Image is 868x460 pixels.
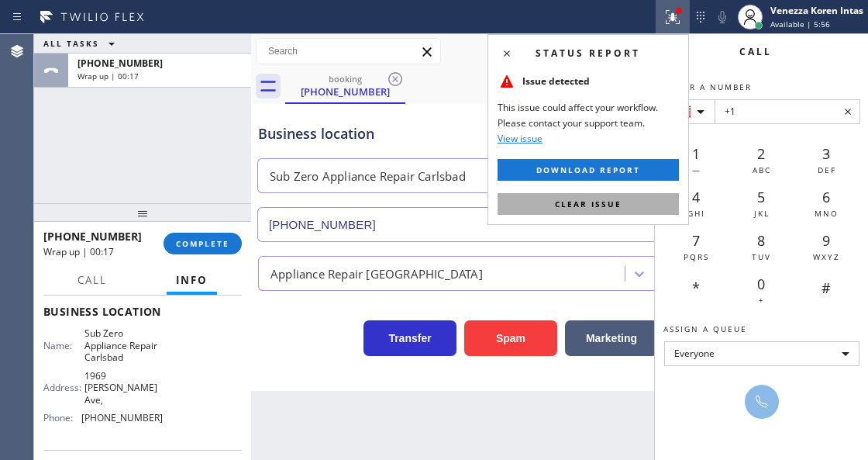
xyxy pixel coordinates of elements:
[692,164,701,175] span: —
[43,245,114,258] span: Wrap up | 00:17
[270,265,483,282] div: Appliance Repair [GEOGRAPHIC_DATA]
[43,382,84,393] span: Address:
[43,304,242,319] span: Business location
[164,233,242,254] button: COMPLETE
[663,323,747,334] span: Assign a queue
[43,229,142,244] span: [PHONE_NUMBER]
[77,273,107,287] span: Call
[822,231,830,250] span: 9
[822,188,830,206] span: 6
[822,144,830,163] span: 3
[464,320,557,356] button: Spam
[821,278,831,297] span: #
[757,231,765,250] span: 8
[711,6,733,28] button: Mute
[663,81,752,92] span: Enter a number
[757,275,765,293] span: 0
[565,320,658,356] button: Marketing
[43,38,99,49] span: ALL TASKS
[770,19,830,29] span: Available | 5:56
[753,164,771,175] span: ABC
[43,412,81,424] span: Phone:
[739,45,772,58] span: Call
[692,231,700,250] span: 7
[270,168,466,185] div: Sub Zero Appliance Repair Carlsbad
[754,208,770,219] span: JKL
[167,265,217,296] button: Info
[176,238,229,249] span: COMPLETE
[818,164,836,175] span: DEF
[757,188,765,206] span: 5
[692,144,700,163] span: 1
[687,208,705,219] span: GHI
[770,4,863,17] div: Venezza Koren Intas
[84,327,162,363] span: Sub Zero Appliance Repair Carlsbad
[815,208,839,219] span: MNO
[81,412,163,424] span: [PHONE_NUMBER]
[257,207,659,242] input: Phone Number
[759,295,765,306] span: +
[77,71,139,81] span: Wrap up | 00:17
[77,57,163,70] span: [PHONE_NUMBER]
[287,69,404,102] div: (512) 638-1630
[692,188,700,206] span: 4
[287,73,404,85] div: booking
[34,34,130,53] button: ALL TASKS
[68,265,116,296] button: Call
[757,144,765,163] span: 2
[684,251,709,262] span: PQRS
[752,251,771,262] span: TUV
[287,85,404,99] div: [PHONE_NUMBER]
[258,123,658,144] div: Business location
[84,370,162,406] span: 1969 [PERSON_NAME] Ave,
[813,251,840,262] span: WXYZ
[43,340,84,351] span: Name:
[176,273,208,287] span: Info
[664,341,859,366] div: Everyone
[363,320,456,356] button: Transfer
[257,39,440,64] input: Search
